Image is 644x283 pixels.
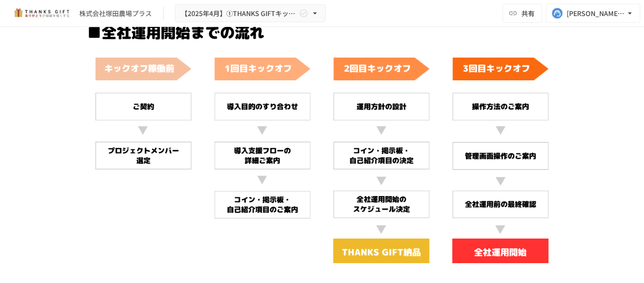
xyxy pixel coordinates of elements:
[567,8,625,19] div: [PERSON_NAME][EMAIL_ADDRESS][DOMAIN_NAME]
[175,4,326,23] button: 【2025年4月】①THANKS GIFTキックオフMTG
[79,9,152,18] div: 株式会社塚田農場プラス
[546,4,640,23] button: [PERSON_NAME][EMAIL_ADDRESS][DOMAIN_NAME]
[181,8,297,19] span: 【2025年4月】①THANKS GIFTキックオフMTG
[521,8,535,18] span: 共有
[503,4,542,23] button: 共有
[11,6,72,21] img: mMP1OxWUAhQbsRWCurg7vIHe5HqDpP7qZo7fRoNLXQh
